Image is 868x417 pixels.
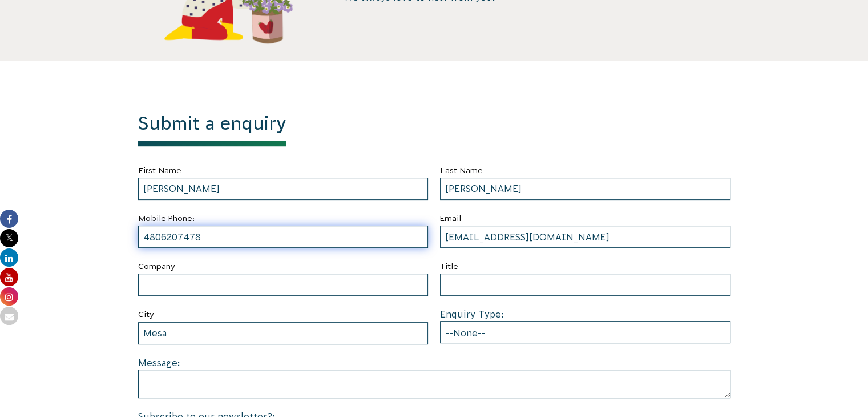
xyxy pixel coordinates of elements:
[440,211,730,226] label: Email
[138,259,429,274] label: Company
[440,259,730,274] label: Title
[138,356,730,398] div: Message:
[440,307,730,343] div: Enquiry Type:
[138,211,429,226] label: Mobile Phone:
[138,113,286,146] h1: Submit a enquiry
[138,163,429,178] label: First Name
[440,321,730,343] select: Enquiry Type
[440,163,730,178] label: Last Name
[138,307,429,322] label: City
